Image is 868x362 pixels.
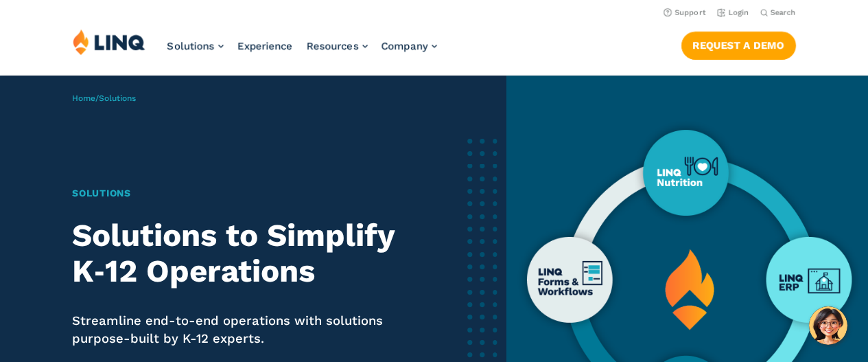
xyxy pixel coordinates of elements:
[167,40,215,52] span: Solutions
[73,29,145,55] img: LINQ | K‑12 Software
[72,93,136,103] span: /
[681,29,796,59] nav: Button Navigation
[809,306,847,345] button: Hello, have a question? Let’s chat.
[681,32,796,59] a: Request a Demo
[717,8,749,17] a: Login
[72,218,414,290] h2: Solutions to Simplify K‑12 Operations
[72,312,414,348] p: Streamline end-to-end operations with solutions purpose-built by K-12 experts.
[307,40,359,52] span: Resources
[771,8,796,17] span: Search
[167,29,437,74] nav: Primary Navigation
[99,93,136,103] span: Solutions
[307,40,368,52] a: Resources
[382,40,437,52] a: Company
[72,186,414,201] h1: Solutions
[72,93,95,103] a: Home
[237,40,293,52] a: Experience
[664,8,706,17] a: Support
[167,40,224,52] a: Solutions
[382,40,428,52] span: Company
[760,8,796,18] button: Open Search Bar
